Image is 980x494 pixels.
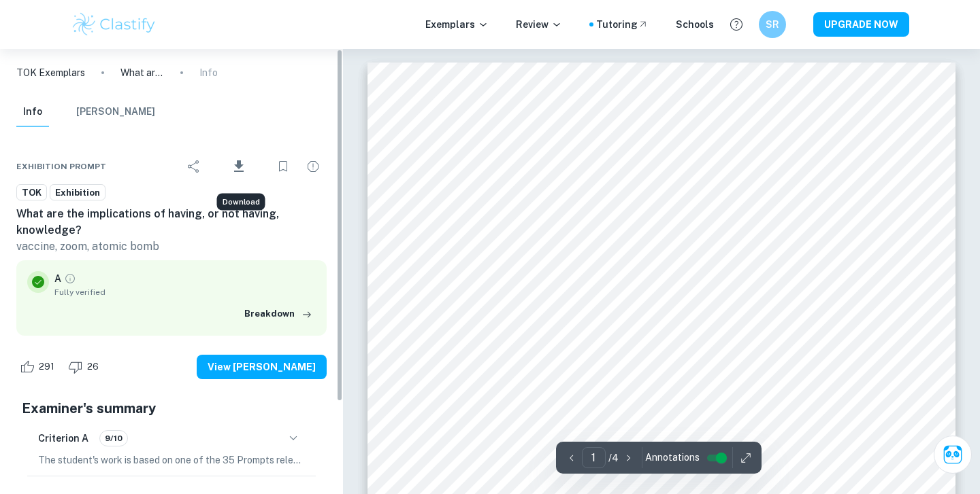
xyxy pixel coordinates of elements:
img: Clastify logo [71,11,157,38]
button: View [PERSON_NAME] [197,355,327,379]
span: 26 [80,360,106,374]
div: Download [217,194,265,211]
div: Dislike [65,356,106,378]
a: Grade fully verified [64,272,76,285]
p: The student's work is based on one of the 35 Prompts released by the IBO for the examination sess... [38,453,305,467]
p: Exemplars [425,17,489,32]
button: [PERSON_NAME] [76,97,155,127]
h6: Criterion A [38,431,88,446]
a: Tutoring [596,17,649,32]
p: A [54,271,61,286]
h6: SR [765,17,781,32]
div: Like [16,356,62,378]
p: What are the implications of having, or not having, knowledge? [120,65,164,80]
h6: What are the implications of having, or not having, knowledge? [16,206,327,239]
button: Ask Clai [934,436,972,474]
span: 291 [31,360,62,374]
p: vaccine, zoom, atomic bomb [16,239,327,255]
div: Report issue [299,153,327,180]
button: Info [16,97,49,127]
p: Review [516,17,562,32]
button: Help and Feedback [725,13,748,36]
span: Fully verified [54,286,316,298]
span: Exhibition Prompt [16,160,106,173]
a: TOK [16,184,47,201]
button: Breakdown [241,304,316,324]
a: Exhibition [50,184,105,201]
button: UPGRADE NOW [813,12,909,37]
div: Share [180,153,208,180]
span: Annotations [645,451,700,465]
a: Schools [676,17,714,32]
span: 9/10 [100,432,127,444]
div: Download [210,149,267,184]
h5: Examiner's summary [22,398,321,419]
span: Exhibition [50,186,105,200]
p: Info [199,65,218,80]
a: TOK Exemplars [16,65,85,80]
p: / 4 [608,451,619,465]
div: Bookmark [269,153,297,180]
span: TOK [17,186,46,200]
button: SR [759,11,786,38]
